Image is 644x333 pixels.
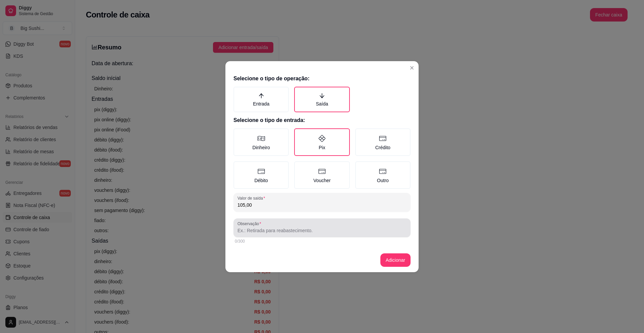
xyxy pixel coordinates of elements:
[233,87,289,112] label: Entrada
[237,221,263,226] label: Observação
[235,239,409,244] div: 0/300
[407,63,417,73] button: Close
[319,93,325,99] span: arrow-down
[355,161,411,189] label: Outro
[237,227,407,234] input: Observação
[233,116,411,124] h2: Selecione o tipo de entrada:
[233,75,411,83] h2: Selecione o tipo de operação:
[237,195,267,201] label: Valor de saída
[294,161,350,189] label: Voucher
[380,253,411,267] button: Adicionar
[294,87,350,112] label: Saída
[233,128,289,156] label: Dinheiro
[355,128,411,156] label: Crédito
[233,161,289,189] label: Débito
[294,128,350,156] label: Pix
[237,202,407,208] input: Valor de saída
[258,93,264,99] span: arrow-up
